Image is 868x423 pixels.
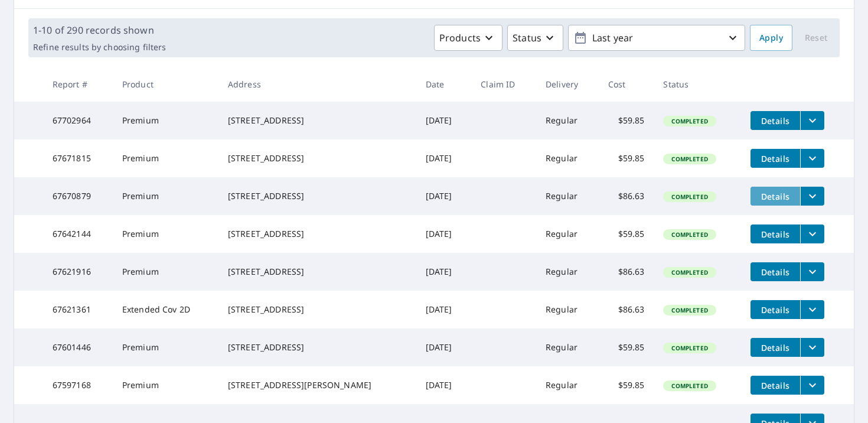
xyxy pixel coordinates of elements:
td: 67642144 [43,215,113,253]
td: Regular [536,139,599,177]
button: filesDropdownBtn-67642144 [800,224,824,243]
span: Details [758,266,793,278]
button: detailsBtn-67642144 [750,224,800,243]
div: [STREET_ADDRESS] [228,341,407,353]
p: 1-10 of 290 records shown [33,23,166,37]
div: [STREET_ADDRESS] [228,115,407,126]
p: Products [439,31,481,45]
p: Status [513,31,541,45]
th: Status [654,67,741,102]
td: 67601446 [43,328,113,366]
button: Apply [750,25,792,51]
td: 67702964 [43,102,113,139]
td: Regular [536,366,599,404]
td: Extended Cov 2D [113,291,218,328]
span: Details [758,191,793,202]
button: filesDropdownBtn-67671815 [800,149,824,168]
td: [DATE] [416,291,472,328]
button: filesDropdownBtn-67702964 [800,111,824,130]
td: Regular [536,253,599,291]
td: [DATE] [416,253,472,291]
button: filesDropdownBtn-67621916 [800,262,824,281]
span: Completed [664,230,714,239]
th: Date [416,67,472,102]
td: [DATE] [416,328,472,366]
button: detailsBtn-67621361 [750,300,800,319]
div: [STREET_ADDRESS] [228,152,407,164]
button: filesDropdownBtn-67621361 [800,300,824,319]
td: Premium [113,139,218,177]
th: Address [218,67,416,102]
p: Last year [588,28,726,48]
button: detailsBtn-67597168 [750,376,800,395]
span: Completed [664,344,714,352]
td: 67670879 [43,177,113,215]
td: Regular [536,177,599,215]
span: Completed [664,306,714,314]
span: Completed [664,117,714,125]
button: filesDropdownBtn-67597168 [800,376,824,395]
button: detailsBtn-67702964 [750,111,800,130]
td: $59.85 [599,139,654,177]
span: Completed [664,268,714,276]
th: Cost [599,67,654,102]
th: Report # [43,67,113,102]
td: [DATE] [416,366,472,404]
button: Status [507,25,563,51]
div: [STREET_ADDRESS] [228,304,407,315]
td: Regular [536,291,599,328]
td: [DATE] [416,177,472,215]
td: Premium [113,366,218,404]
td: Premium [113,253,218,291]
td: 67621361 [43,291,113,328]
td: Regular [536,102,599,139]
th: Claim ID [471,67,536,102]
div: [STREET_ADDRESS] [228,228,407,240]
td: Premium [113,177,218,215]
button: filesDropdownBtn-67670879 [800,187,824,206]
p: Refine results by choosing filters [33,42,166,53]
span: Details [758,304,793,315]
td: Regular [536,328,599,366]
span: Details [758,153,793,164]
div: [STREET_ADDRESS][PERSON_NAME] [228,379,407,391]
td: $59.85 [599,328,654,366]
td: $86.63 [599,291,654,328]
span: Details [758,229,793,240]
td: [DATE] [416,215,472,253]
td: Premium [113,102,218,139]
button: detailsBtn-67670879 [750,187,800,206]
td: $59.85 [599,215,654,253]
span: Completed [664,382,714,390]
span: Details [758,380,793,391]
td: 67671815 [43,139,113,177]
button: Last year [568,25,745,51]
td: Premium [113,328,218,366]
td: Regular [536,215,599,253]
td: $59.85 [599,366,654,404]
td: [DATE] [416,139,472,177]
td: $59.85 [599,102,654,139]
button: detailsBtn-67621916 [750,262,800,281]
span: Details [758,115,793,126]
button: detailsBtn-67671815 [750,149,800,168]
span: Apply [759,31,783,45]
div: [STREET_ADDRESS] [228,190,407,202]
button: Products [434,25,502,51]
td: 67597168 [43,366,113,404]
td: $86.63 [599,253,654,291]
td: [DATE] [416,102,472,139]
button: filesDropdownBtn-67601446 [800,338,824,357]
span: Details [758,342,793,353]
td: $86.63 [599,177,654,215]
div: [STREET_ADDRESS] [228,266,407,278]
th: Product [113,67,218,102]
th: Delivery [536,67,599,102]
td: Premium [113,215,218,253]
td: 67621916 [43,253,113,291]
span: Completed [664,155,714,163]
button: detailsBtn-67601446 [750,338,800,357]
span: Completed [664,193,714,201]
